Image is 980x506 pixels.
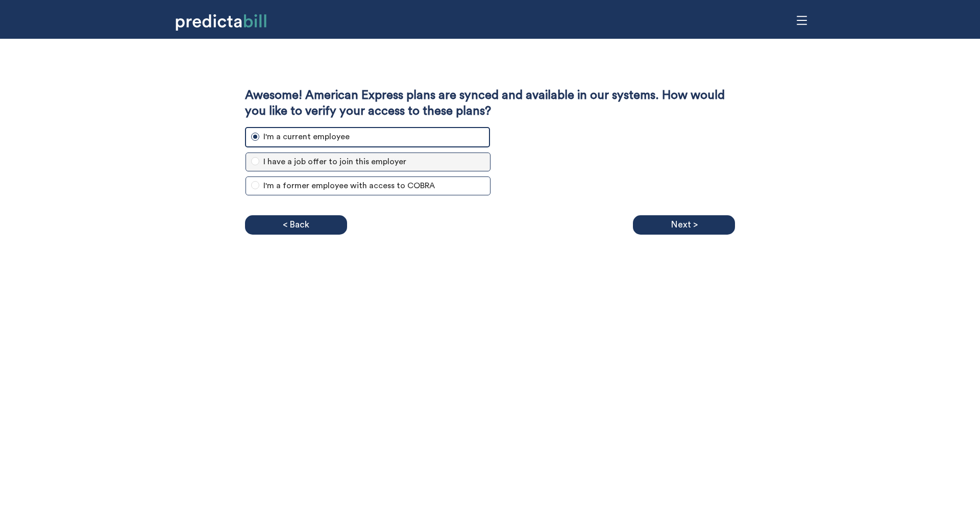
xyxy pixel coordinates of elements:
span: menu [792,11,812,30]
span: I'm a current employee [259,131,354,143]
span: I'm a former employee with access to COBRA [259,180,439,192]
p: Awesome! American Express plans are synced and available in our systems. How would you like to ve... [245,88,735,119]
span: I have a job offer to join this employer [259,156,410,168]
p: Next > [671,217,698,233]
p: < Back [283,217,309,233]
